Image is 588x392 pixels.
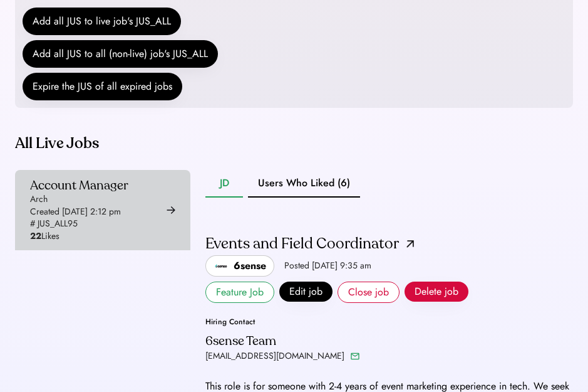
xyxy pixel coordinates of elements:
img: 6sense.png [214,258,229,273]
img: arrow-up-right.png [406,240,414,248]
div: Account Manager [30,177,128,193]
button: Expire the JUS of all expired jobs [23,73,182,100]
button: Feature Job [205,282,274,303]
div: [EMAIL_ADDRESS][DOMAIN_NAME] [205,349,344,364]
button: Close job [338,282,400,303]
div: 6sense [234,258,266,273]
div: Posted [DATE] 9:35 am [284,260,371,272]
div: 6sense Team [205,333,276,349]
div: Created [DATE] 2:12 pm [30,206,121,218]
div: Likes [30,230,59,243]
strong: 22 [30,230,41,242]
button: Add all JUS to live job's JUS_ALL [23,8,181,35]
button: JD [205,170,243,198]
div: Hiring Contact [205,318,361,326]
div: # JUS_ALL95 [30,218,78,230]
button: Users Who Liked (6) [248,170,360,198]
div: Arch [30,193,48,206]
button: Delete job [405,282,468,302]
button: Add all JUS to all (non-live) job's JUS_ALL [23,40,218,68]
div: Events and Field Coordinator [205,234,399,254]
div: All Live Jobs [15,134,573,154]
img: arrow-right-black.svg [167,206,175,215]
button: Edit job [279,282,333,302]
